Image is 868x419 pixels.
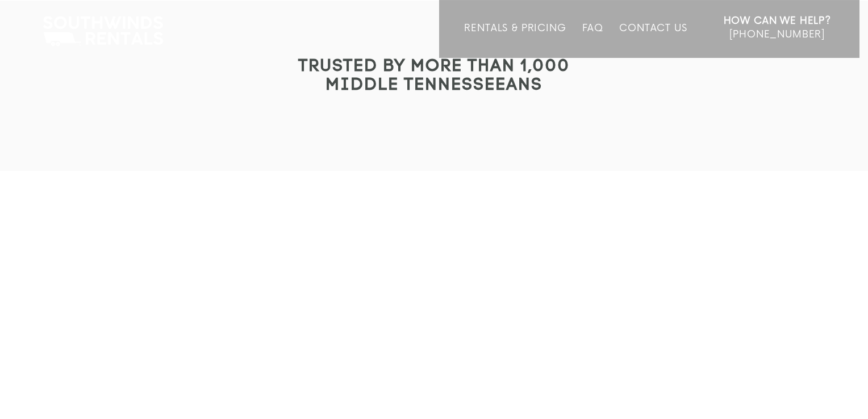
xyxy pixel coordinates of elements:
[619,23,687,58] a: Contact Us
[724,15,831,27] strong: How Can We Help?
[37,14,169,49] img: Southwinds Rentals Logo
[729,29,825,40] span: [PHONE_NUMBER]
[582,23,604,58] a: FAQ
[724,14,831,49] a: How Can We Help? [PHONE_NUMBER]
[464,23,566,58] a: Rentals & Pricing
